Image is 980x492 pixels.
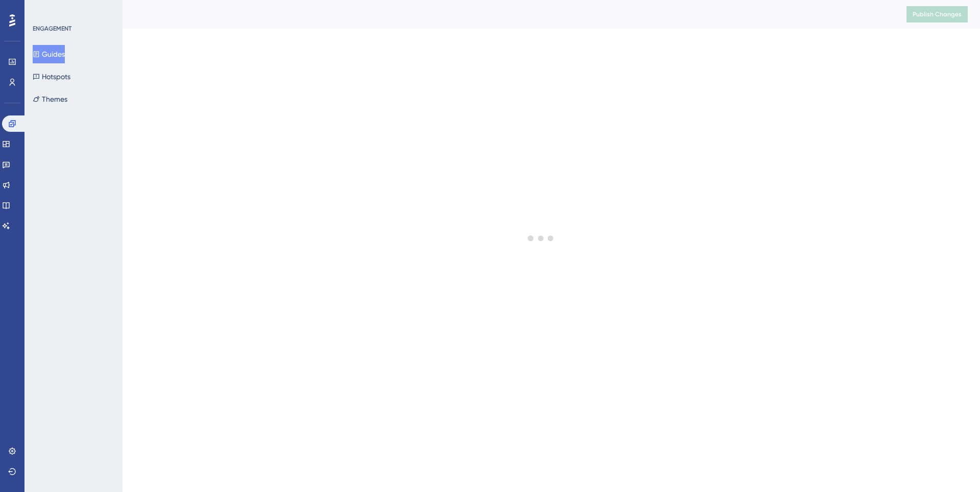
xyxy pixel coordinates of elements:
button: Publish Changes [906,6,968,22]
span: Publish Changes [913,10,962,18]
button: Themes [33,90,67,108]
button: Hotspots [33,67,70,86]
button: Guides [33,45,65,63]
div: ENGAGEMENT [33,25,71,33]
